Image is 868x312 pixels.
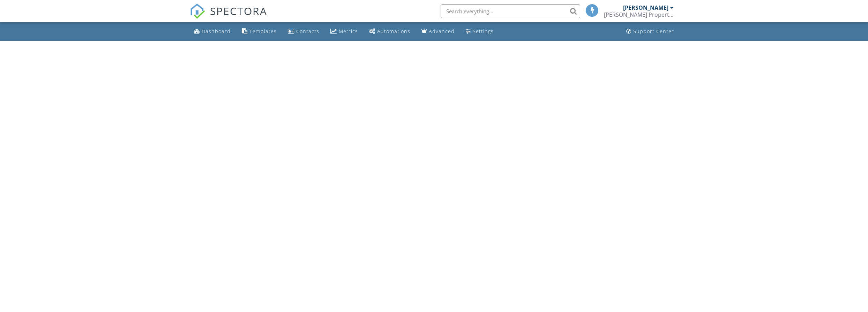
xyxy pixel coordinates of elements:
div: Metrics [339,28,358,35]
div: Templates [249,28,277,35]
div: Dashboard [202,28,231,35]
div: Settings [473,28,494,35]
div: Contacts [296,28,319,35]
div: Support Center [633,28,674,35]
div: Automations [377,28,410,35]
a: Support Center [623,25,677,38]
a: SPECTORA [190,9,267,24]
a: Advanced [419,25,457,38]
a: Dashboard [191,25,233,38]
div: Andrews Property Inspections LLC [604,11,674,18]
a: Contacts [285,25,322,38]
a: Automations (Basic) [366,25,413,38]
input: Search everything... [441,4,580,18]
img: The Best Home Inspection Software - Spectora [190,3,205,19]
a: Templates [239,25,279,38]
div: [PERSON_NAME] [623,4,668,11]
div: Advanced [429,28,455,35]
span: SPECTORA [210,3,267,18]
a: Settings [463,25,496,38]
a: Metrics [328,25,361,38]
